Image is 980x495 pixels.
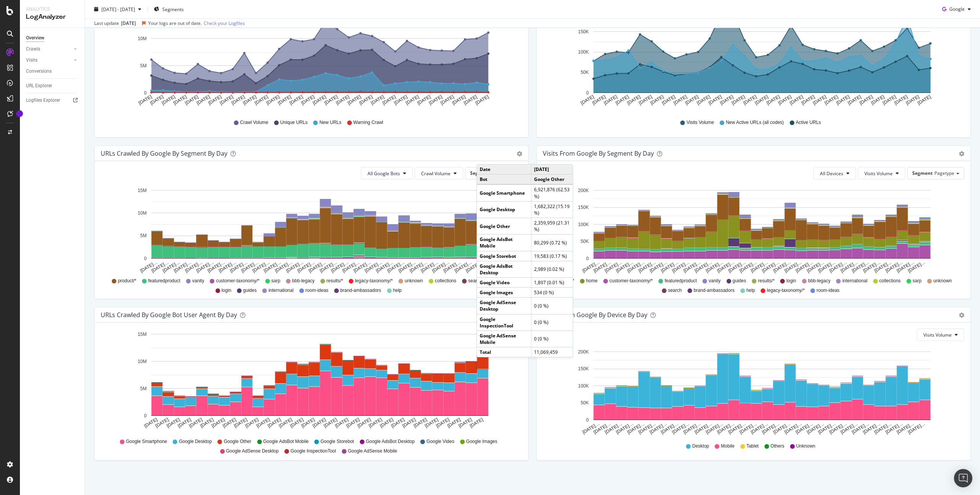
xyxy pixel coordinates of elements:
[721,443,734,449] span: Mobile
[416,94,432,106] text: [DATE]
[766,94,781,106] text: [DATE]
[531,174,573,185] td: Google Other
[477,298,531,314] td: Google AdSense Desktop
[137,94,153,106] text: [DATE]
[959,151,964,156] div: gear
[469,417,484,429] text: [DATE]
[413,417,428,429] text: [DATE]
[578,222,589,227] text: 100K
[531,234,573,251] td: 80,299 (0.72 %)
[188,417,203,429] text: [DATE]
[789,94,804,106] text: [DATE]
[421,170,451,177] span: Crawl Volume
[858,167,905,179] button: Visits Volume
[665,278,697,284] span: featuredproduct
[277,94,292,106] text: [DATE]
[777,94,792,106] text: [DATE]
[233,417,248,429] text: [DATE]
[543,6,964,112] div: A chart.
[864,170,893,177] span: Visits Volume
[477,218,531,234] td: Google Other
[312,417,327,429] text: [DATE]
[289,417,304,429] text: [DATE]
[361,167,413,179] button: All Google Bots
[426,438,454,445] span: Google Video
[746,287,755,294] span: help
[143,417,158,429] text: [DATE]
[192,278,204,284] span: vanity
[292,278,315,284] span: bbb-legacy
[767,287,805,294] span: legacy-taxonomy/*
[923,332,952,338] span: Visits Volume
[271,278,280,284] span: sarp
[578,188,589,193] text: 200K
[842,278,867,284] span: international
[446,417,462,429] text: [DATE]
[638,94,653,106] text: [DATE]
[477,261,531,277] td: Google AdsBot Desktop
[474,94,490,106] text: [DATE]
[586,417,589,423] text: 0
[746,443,759,449] span: Tablet
[531,184,573,201] td: 6,921,876 (62.53 %)
[543,186,964,274] div: A chart.
[340,287,381,294] span: brand-ambassadors
[26,56,72,64] a: Visits
[138,210,147,216] text: 10M
[912,170,933,176] span: Segment
[531,288,573,298] td: 534 (0 %)
[543,347,964,436] svg: A chart.
[368,417,383,429] text: [DATE]
[26,34,79,42] a: Overview
[405,94,420,106] text: [DATE]
[263,438,309,445] span: Google AdsBot Mobile
[591,94,607,106] text: [DATE]
[578,49,589,55] text: 100K
[477,347,531,357] td: Total
[355,278,393,284] span: legacy-taxonomy/*
[813,167,856,179] button: All Devices
[949,6,965,12] span: Google
[415,167,463,179] button: Crawl Volume
[477,184,531,201] td: Google Smartphone
[327,278,343,284] span: results/*
[531,251,573,261] td: 19,583 (0.17 %)
[382,94,397,106] text: [DATE]
[684,94,699,106] text: [DATE]
[531,261,573,277] td: 2,989 (0.02 %)
[603,94,618,106] text: [DATE]
[379,417,394,429] text: [DATE]
[733,278,746,284] span: guides
[101,150,227,157] div: URLs Crawled by Google By Segment By Day
[348,448,397,454] span: Google AdSense Mobile
[696,94,711,106] text: [DATE]
[586,278,598,284] span: home
[614,94,630,106] text: [DATE]
[959,313,964,318] div: gear
[686,119,714,126] span: Visits Volume
[101,186,522,274] div: A chart.
[668,287,682,294] span: search
[578,29,589,34] text: 150K
[138,332,147,337] text: 15M
[26,67,52,75] div: Conversions
[390,417,405,429] text: [DATE]
[353,119,383,126] span: Warning Crawl
[101,6,522,112] svg: A chart.
[162,6,184,12] span: Segments
[94,20,245,27] div: Last update
[291,448,336,454] span: Google InspectionTool
[243,287,256,294] span: guides
[121,20,136,27] div: [DATE]
[319,119,341,126] span: New URLs
[26,67,79,75] a: Conversions
[356,417,372,429] text: [DATE]
[893,94,909,106] text: [DATE]
[477,278,531,288] td: Google Video
[219,94,234,106] text: [DATE]
[172,94,188,106] text: [DATE]
[323,417,338,429] text: [DATE]
[917,329,964,341] button: Visits Volume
